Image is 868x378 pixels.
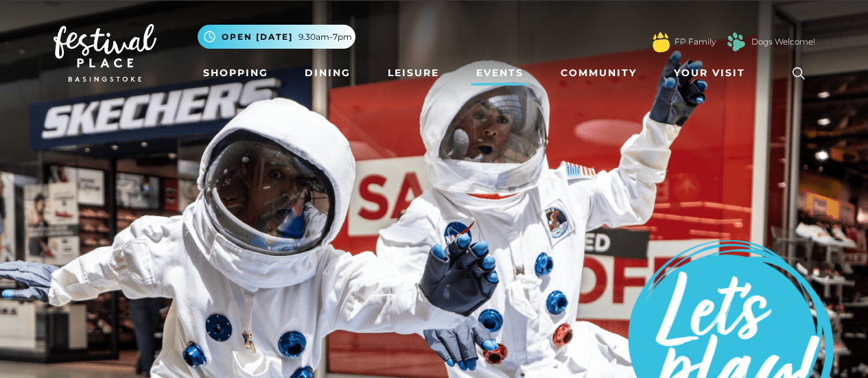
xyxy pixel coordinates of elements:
span: Your Visit [674,66,745,80]
a: Leisure [382,60,445,86]
img: Festival Place Logo [54,24,156,82]
a: Your Visit [668,60,758,86]
a: Community [555,60,642,86]
a: Dining [299,60,356,86]
a: Shopping [198,60,274,86]
a: Events [471,60,529,86]
span: Open [DATE] [222,31,293,43]
span: 9.30am-7pm [298,31,352,43]
a: FP Family [675,36,716,48]
button: Open [DATE] 9.30am-7pm [198,25,355,49]
a: Dogs Welcome! [751,36,815,48]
